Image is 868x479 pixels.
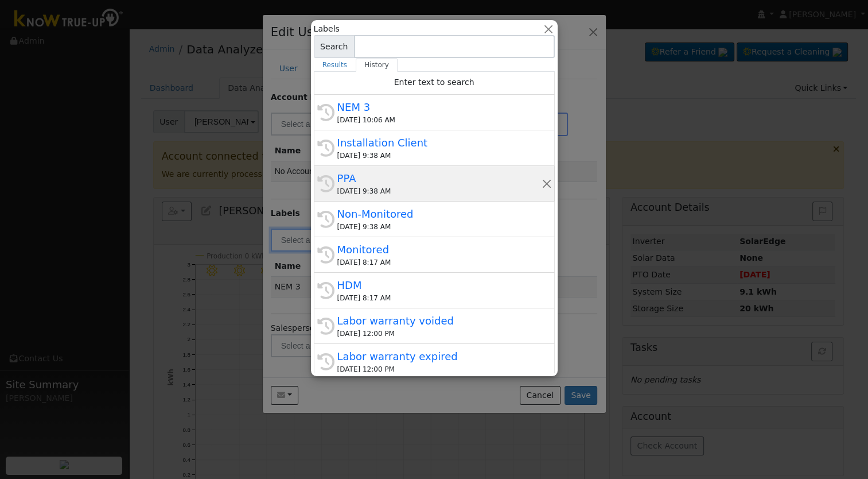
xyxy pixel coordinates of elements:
i: History [317,246,334,264]
div: NEM 3 [337,99,542,115]
div: HDM [337,277,542,293]
div: PPA [337,171,542,186]
button: Remove this history [541,177,552,190]
i: History [317,282,334,299]
i: History [317,318,334,335]
i: History [317,211,334,228]
div: Labor warranty voided [337,313,542,329]
div: [DATE] 9:38 AM [337,186,542,196]
i: History [317,353,334,370]
span: Search [314,35,355,58]
div: Monitored [337,242,542,257]
i: History [317,175,334,192]
div: [DATE] 10:06 AM [337,115,542,125]
div: [DATE] 12:00 PM [337,364,542,374]
div: [DATE] 8:17 AM [337,257,542,268]
span: Enter text to search [394,78,474,87]
i: History [317,104,334,121]
div: [DATE] 12:00 PM [337,329,542,339]
div: Labor warranty expired [337,349,542,364]
div: [DATE] 9:38 AM [337,222,542,232]
div: [DATE] 8:17 AM [337,293,542,303]
div: Installation Client [337,135,542,150]
a: Results [314,58,356,72]
i: History [317,140,334,157]
div: [DATE] 9:38 AM [337,150,542,161]
div: Non-Monitored [337,206,542,222]
a: History [356,58,398,72]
